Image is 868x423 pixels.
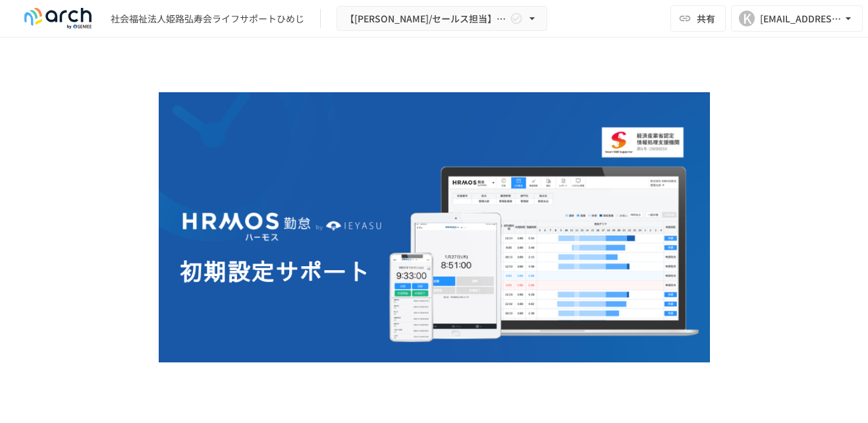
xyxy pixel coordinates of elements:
[16,8,100,29] img: logo-default@2x-9cf2c760.svg
[345,11,507,27] span: 【[PERSON_NAME]/セールス担当】社会福祉法人[PERSON_NAME]会ライフサポートひめじ様_初期設定サポート
[670,5,726,32] button: 共有
[159,92,710,362] img: GdztLVQAPnGLORo409ZpmnRQckwtTrMz8aHIKJZF2AQ
[337,6,547,32] button: 【[PERSON_NAME]/セールス担当】社会福祉法人[PERSON_NAME]会ライフサポートひめじ様_初期設定サポート
[731,5,863,32] button: K[EMAIL_ADDRESS][DOMAIN_NAME]
[697,11,715,26] span: 共有
[739,11,755,26] div: K
[760,11,842,27] div: [EMAIL_ADDRESS][DOMAIN_NAME]
[111,12,304,26] div: 社会福祉法人姫路弘寿会ライフサポートひめじ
